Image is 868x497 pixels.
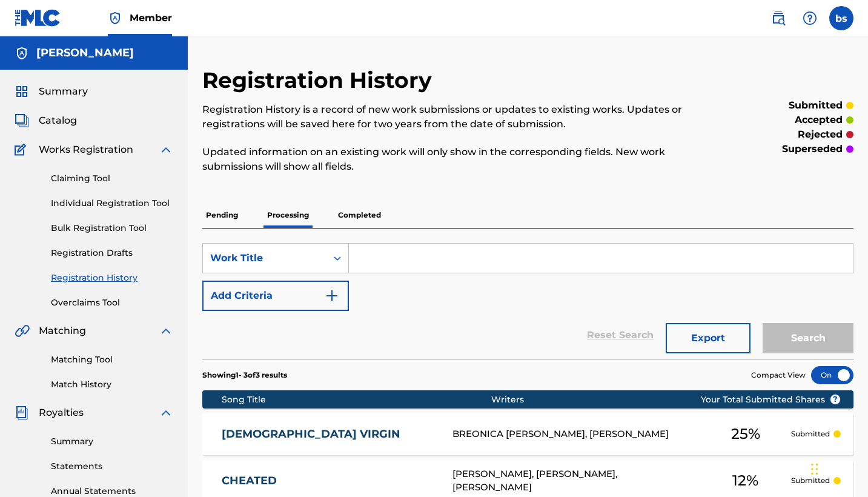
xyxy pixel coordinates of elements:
[830,395,840,404] span: ?
[202,102,704,132] p: Registration History is a record of new work submissions or updates to existing works. Updates or...
[666,323,750,353] button: Export
[159,324,173,338] img: expand
[51,353,173,366] a: Matching Tool
[15,113,77,128] a: CatalogCatalog
[15,142,30,157] img: Works Registration
[202,67,438,94] h2: Registration History
[159,405,173,420] img: expand
[51,222,173,235] a: Bulk Registration Tool
[15,9,61,27] img: MLC Logo
[15,405,29,420] img: Royalties
[39,113,77,128] span: Catalog
[39,84,88,99] span: Summary
[829,6,853,30] div: User Menu
[15,324,30,338] img: Matching
[789,98,843,113] p: submitted
[130,11,172,25] span: Member
[202,202,242,228] p: Pending
[36,46,134,60] h5: brandon sully
[202,370,287,381] p: Showing 1 - 3 of 3 results
[452,427,700,441] div: BREONICA [PERSON_NAME], [PERSON_NAME]
[51,172,173,185] a: Claiming Tool
[263,202,313,228] p: Processing
[798,6,822,30] div: Help
[51,460,173,473] a: Statements
[51,435,173,448] a: Summary
[782,142,843,156] p: superseded
[452,467,700,495] div: [PERSON_NAME], [PERSON_NAME], [PERSON_NAME]
[791,429,830,439] p: Submitted
[39,405,84,420] span: Royalties
[39,324,86,338] span: Matching
[15,113,29,128] img: Catalog
[732,470,758,492] span: 12 %
[202,281,349,311] button: Add Criteria
[222,427,436,441] a: [DEMOGRAPHIC_DATA] VIRGIN
[51,296,173,309] a: Overclaims Tool
[803,11,817,25] img: help
[731,423,760,445] span: 25 %
[771,11,786,25] img: search
[325,289,339,303] img: 9d2ae6d4665cec9f34b9.svg
[334,202,385,228] p: Completed
[811,451,818,487] div: Drag
[210,251,319,265] div: Work Title
[807,439,868,497] iframe: Chat Widget
[202,145,704,174] p: Updated information on an existing work will only show in the corresponding fields. New work subm...
[766,6,790,30] a: Public Search
[15,84,29,99] img: Summary
[791,475,830,486] p: Submitted
[798,127,843,142] p: rejected
[51,378,173,391] a: Match History
[751,370,806,381] span: Compact View
[51,197,173,210] a: Individual Registration Tool
[51,247,173,259] a: Registration Drafts
[15,46,29,61] img: Accounts
[15,84,88,99] a: SummarySummary
[159,142,173,157] img: expand
[795,113,843,127] p: accepted
[222,393,491,406] div: Song Title
[222,474,436,488] a: CHEATED
[51,272,173,284] a: Registration History
[39,142,133,157] span: Works Registration
[834,315,868,418] iframe: Resource Center
[701,393,841,406] span: Your Total Submitted Shares
[491,393,739,406] div: Writers
[202,243,853,359] form: Search Form
[108,11,122,25] img: Top Rightsholder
